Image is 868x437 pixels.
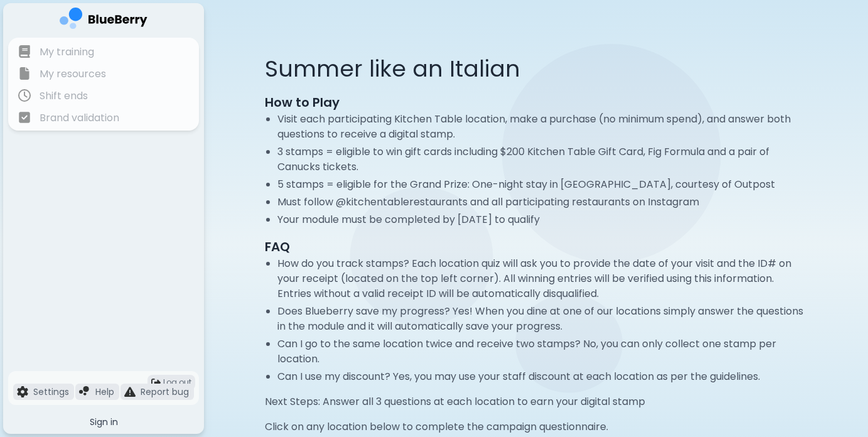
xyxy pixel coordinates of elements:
img: file icon [18,89,31,102]
p: Click on any location below to complete the campaign questionnaire. [265,419,807,434]
img: logout [151,378,161,387]
p: Brand validation [40,111,119,126]
p: My resources [40,67,106,82]
p: Report bug [141,386,189,397]
li: Can I use my discount? Yes, you may use your staff discount at each location as per the guidelines. [277,369,807,384]
li: Can I go to the same location twice and receive two stamps? No, you can only collect one stamp pe... [277,337,807,367]
p: My training [40,45,94,60]
h1: Summer like an Italian [265,55,807,83]
li: Visit each participating Kitchen Table location, make a purchase (no minimum spend), and answer b... [277,112,807,142]
img: company logo [60,8,147,33]
li: 5 stamps = eligible for the Grand Prize: One-night stay in [GEOGRAPHIC_DATA], courtesy of Outpost [277,177,807,192]
span: Log out [163,377,191,387]
img: file icon [124,386,136,397]
img: file icon [18,45,31,58]
img: file icon [79,386,90,397]
p: Help [95,386,114,397]
img: file icon [18,111,31,124]
img: file icon [17,386,28,397]
p: Shift ends [40,89,88,104]
p: Settings [33,386,69,397]
p: Next Steps: Answer all 3 questions at each location to earn your digital stamp [265,394,807,409]
h2: FAQ [265,237,807,256]
h2: How to Play [265,93,807,112]
li: 3 stamps = eligible to win gift cards including $200 Kitchen Table Gift Card, Fig Formula and a p... [277,144,807,175]
button: Sign in [8,410,199,434]
span: Sign in [90,416,118,428]
li: Does Blueberry save my progress? Yes! When you dine at one of our locations simply answer the que... [277,304,807,334]
li: Must follow @kitchentablerestaurants and all participating restaurants on Instagram [277,195,807,210]
img: file icon [18,67,31,80]
li: Your module must be completed by [DATE] to qualify [277,212,807,227]
li: How do you track stamps? Each location quiz will ask you to provide the date of your visit and th... [277,256,807,301]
